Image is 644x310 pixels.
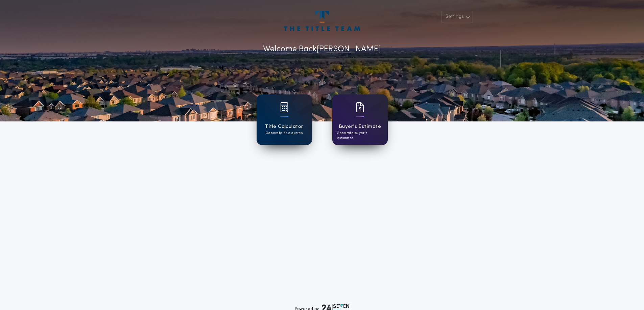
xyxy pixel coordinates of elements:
[280,102,288,112] img: card icon
[263,43,381,55] p: Welcome Back [PERSON_NAME]
[284,11,360,31] img: account-logo
[337,131,383,141] p: Generate buyer's estimates
[332,94,388,145] a: card iconBuyer's EstimateGenerate buyer's estimates
[356,102,364,112] img: card icon
[441,11,473,23] button: Settings
[339,123,381,131] h1: Buyer's Estimate
[266,131,303,136] p: Generate title quotes
[257,94,312,145] a: card iconTitle CalculatorGenerate title quotes
[265,123,303,131] h1: Title Calculator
